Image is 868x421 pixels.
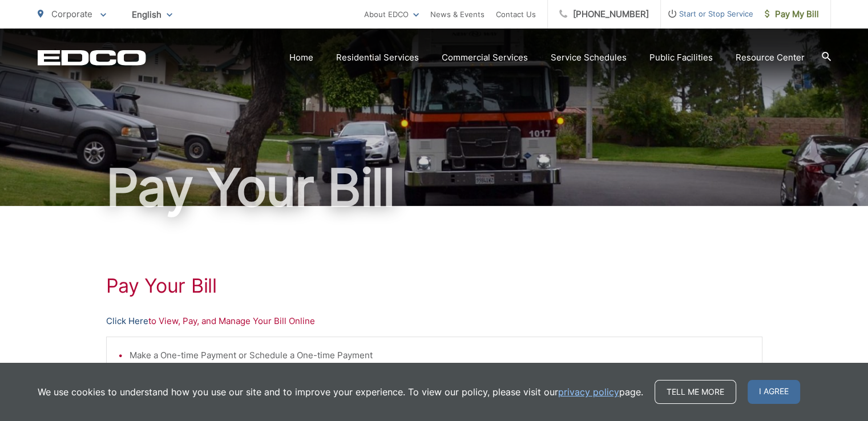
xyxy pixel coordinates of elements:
[38,50,146,66] a: EDCD logo. Return to the homepage.
[336,51,419,64] a: Residential Services
[442,51,528,64] a: Commercial Services
[765,7,819,21] span: Pay My Bill
[123,5,181,25] span: English
[736,51,805,64] a: Resource Center
[106,314,148,328] a: Click Here
[558,385,619,399] a: privacy policy
[551,51,627,64] a: Service Schedules
[289,51,313,64] a: Home
[496,7,536,21] a: Contact Us
[106,274,762,297] h1: Pay Your Bill
[51,9,92,19] span: Corporate
[748,380,800,404] span: I agree
[655,380,736,404] a: Tell me more
[106,314,762,328] p: to View, Pay, and Manage Your Bill Online
[38,159,831,216] h1: Pay Your Bill
[649,51,713,64] a: Public Facilities
[364,7,419,21] a: About EDCO
[130,349,750,362] li: Make a One-time Payment or Schedule a One-time Payment
[430,7,485,21] a: News & Events
[38,385,643,399] p: We use cookies to understand how you use our site and to improve your experience. To view our pol...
